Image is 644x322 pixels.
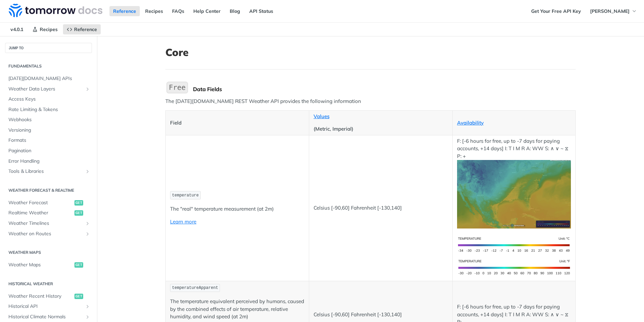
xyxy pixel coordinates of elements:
[5,135,92,145] a: Formats
[8,127,90,134] span: Versioning
[5,187,92,193] h2: Weather Forecast & realtime
[74,26,97,32] span: Reference
[141,6,167,16] a: Recipes
[314,204,448,212] p: Celsius [-90,60] Fahrenheit [-130,140]
[8,220,83,227] span: Weather Timelines
[8,314,83,320] span: Historical Climate Normals
[5,166,92,177] a: Tools & LibrariesShow subpages for Tools & Libraries
[8,86,83,92] span: Weather Data Layers
[40,26,58,32] span: Recipes
[74,262,83,268] span: get
[165,98,576,105] p: The [DATE][DOMAIN_NAME] REST Weather API provides the following information
[8,293,73,300] span: Weather Recent History
[5,156,92,166] a: Error Handling
[457,119,484,126] a: Availability
[165,46,576,58] h1: Core
[8,168,83,175] span: Tools & Libraries
[5,115,92,125] a: Webhooks
[586,6,641,16] button: [PERSON_NAME]
[8,303,83,310] span: Historical API
[457,264,571,270] span: Expand image
[170,218,196,225] a: Learn more
[5,301,92,312] a: Historical APIShow subpages for Historical API
[170,298,304,321] p: The temperature equivalent perceived by humans, caused by the combined effects of air temperature...
[226,6,244,16] a: Blog
[8,231,83,237] span: Weather on Routes
[5,94,92,104] a: Access Keys
[85,86,90,92] button: Show subpages for Weather Data Layers
[5,312,92,322] a: Historical Climate NormalsShow subpages for Historical Climate Normals
[5,198,92,208] a: Weather Forecastget
[85,314,90,320] button: Show subpages for Historical Climate Normals
[314,311,448,319] p: Celsius [-90,60] Fahrenheit [-130,140]
[9,4,102,17] img: Tomorrow.io Weather API Docs
[5,84,92,94] a: Weather Data LayersShow subpages for Weather Data Layers
[457,241,571,247] span: Expand image
[85,169,90,174] button: Show subpages for Tools & Libraries
[8,262,73,268] span: Weather Maps
[170,205,304,213] p: The "real" temperature measurement (at 2m)
[8,106,90,113] span: Rate Limiting & Tokens
[8,210,73,216] span: Realtime Weather
[170,119,304,127] p: Field
[8,158,90,165] span: Error Handling
[170,284,220,292] code: temperatureApparent
[314,125,448,133] p: (Metric, Imperial)
[457,191,571,197] span: Expand image
[29,24,61,34] a: Recipes
[168,6,188,16] a: FAQs
[5,281,92,287] h2: Historical Weather
[8,116,90,123] span: Webhooks
[109,6,140,16] a: Reference
[193,86,576,92] div: Data Fields
[5,208,92,218] a: Realtime Weatherget
[8,199,73,206] span: Weather Forecast
[8,147,90,154] span: Pagination
[527,6,585,16] a: Get Your Free API Key
[246,6,277,16] a: API Status
[5,105,92,115] a: Rate Limiting & Tokens
[63,24,101,34] a: Reference
[7,24,27,34] span: v4.0.1
[457,137,571,229] p: F: [-6 hours for free, up to -7 days for paying accounts, +14 days] I: T I M R A: WW S: ∧ ∨ ~ ⧖ P: +
[5,43,92,53] button: JUMP TO
[5,125,92,135] a: Versioning
[5,63,92,69] h2: Fundamentals
[5,260,92,270] a: Weather Mapsget
[85,221,90,226] button: Show subpages for Weather Timelines
[85,304,90,309] button: Show subpages for Historical API
[74,210,83,216] span: get
[8,75,90,82] span: [DATE][DOMAIN_NAME] APIs
[190,6,224,16] a: Help Center
[5,249,92,256] h2: Weather Maps
[74,294,83,299] span: get
[590,8,630,14] span: [PERSON_NAME]
[5,229,92,239] a: Weather on RoutesShow subpages for Weather on Routes
[5,218,92,229] a: Weather TimelinesShow subpages for Weather Timelines
[5,146,92,156] a: Pagination
[8,137,90,144] span: Formats
[74,200,83,206] span: get
[170,191,201,199] code: temperature
[5,74,92,84] a: [DATE][DOMAIN_NAME] APIs
[314,113,329,119] a: Values
[85,231,90,237] button: Show subpages for Weather on Routes
[5,291,92,301] a: Weather Recent Historyget
[8,96,90,103] span: Access Keys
